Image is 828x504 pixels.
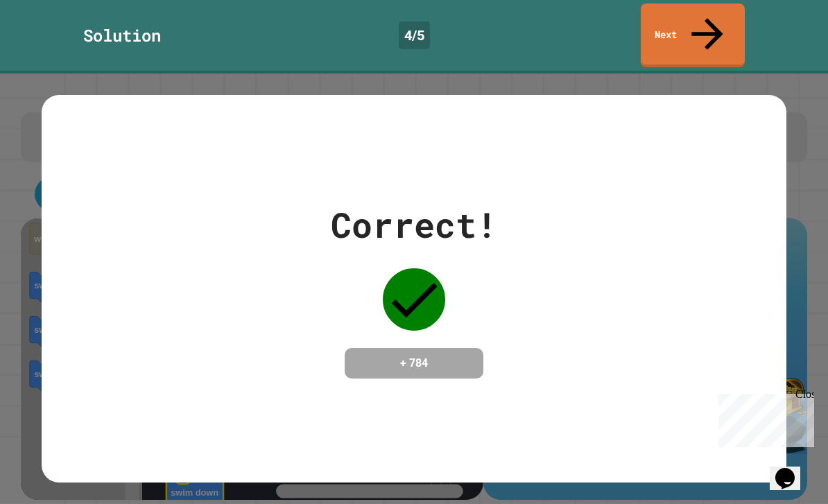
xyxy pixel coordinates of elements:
div: Correct! [331,199,497,251]
iframe: chat widget [770,449,814,490]
h4: + 784 [359,355,469,372]
iframe: chat widget [713,388,814,447]
a: Next [641,3,745,67]
div: Solution [83,23,161,48]
div: 4 / 5 [399,21,430,49]
div: Chat with us now!Close [6,6,96,88]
